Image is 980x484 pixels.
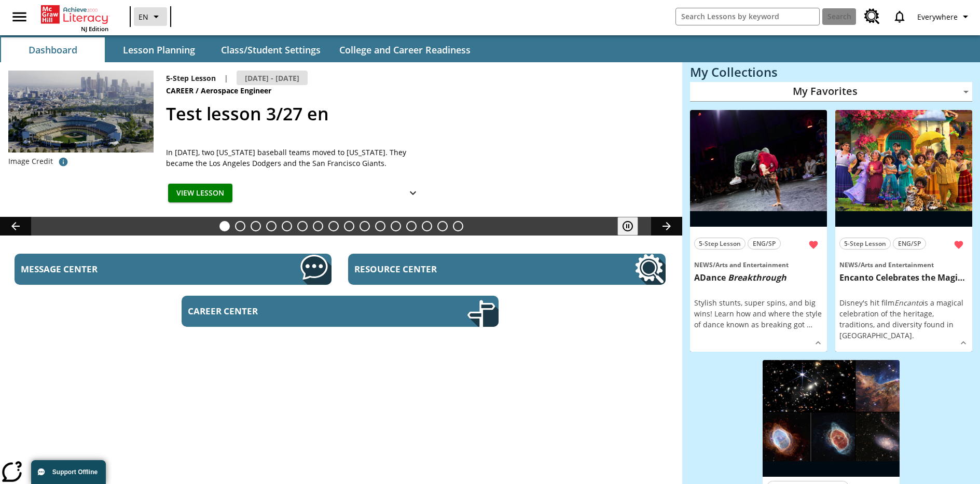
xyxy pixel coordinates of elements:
span: … [807,320,812,329]
a: Resource Center, Will open in new tab [348,254,665,285]
button: Slide 7 Attack of the Terrifying Tomatoes [313,221,323,231]
button: Remove from Favorites [804,236,823,254]
span: ENG/SP [753,238,776,249]
span: Resource Center [354,263,547,275]
div: In [DATE], two [US_STATE] baseball teams moved to [US_STATE]. They became the Los Angeles Dodgers... [166,147,425,169]
span: Career Center [188,305,381,317]
em: Encanto [894,298,922,308]
button: ENG/SP [893,238,926,250]
button: Image credit: David Sucsy/E+/Getty Images [53,153,74,171]
span: News [839,260,858,269]
h3: My Collections [690,65,972,79]
button: Profile/Settings [913,7,976,26]
p: Image Credit [8,156,53,167]
span: News [694,260,713,269]
button: Slide 16 The Constitution's Balancing Act [453,221,463,231]
button: ENG/SP [748,238,781,250]
div: Pause [617,217,648,236]
button: Slide 15 Point of View [437,221,448,231]
span: Arts and Entertainment [715,260,789,269]
button: Language: EN, Select a language [134,7,167,26]
div: Home [41,3,108,33]
button: Slide 8 Fashion Forward in Ancient Rome [328,221,339,231]
span: ENG/SP [898,238,921,249]
input: search field [676,8,819,25]
span: 5-Step Lesson [844,238,886,249]
img: Dodgers stadium. [8,71,154,153]
a: Notifications [886,3,913,30]
h3: Encanto Celebrates the Magic of Colombia [839,272,968,283]
button: Slide 11 Pre-release lesson [375,221,385,231]
button: Slide 12 Career Lesson [391,221,401,231]
button: Slide 1 Test lesson 3/27 en [219,221,230,231]
span: / [196,86,199,95]
div: My Favorites [690,82,972,102]
button: View Lesson [168,184,232,203]
span: In 1958, two New York baseball teams moved to California. They became the Los Angeles Dodgers and... [166,147,425,169]
span: Arts and Entertainment [861,260,934,269]
span: EN [139,11,148,22]
button: Slide 3 Cars of the Future? [251,221,261,231]
button: Slide 14 Hooray for Constitution Day! [422,221,432,231]
button: Slide 6 Solar Power to the People [297,221,308,231]
span: Message Center [21,263,214,275]
button: Show Details [956,335,971,351]
button: Lesson Planning [107,37,211,62]
button: Remove from Favorites [949,236,968,254]
button: Slide 10 Mixed Practice: Citing Evidence [360,221,370,231]
button: 5-Step Lesson [694,238,746,250]
p: 5-Step Lesson [166,73,216,84]
a: Home [41,4,108,25]
button: Show Details [403,184,423,203]
button: Slide 13 Between Two Worlds [406,221,417,231]
button: Open side menu [4,2,35,32]
button: Support Offline [31,460,106,484]
span: / [858,260,861,269]
h2: Test lesson 3/27 en [166,101,670,127]
strong: Dance [700,272,726,283]
button: Class/Student Settings [213,37,329,62]
div: lesson details [690,110,827,352]
span: Career [166,85,196,96]
span: Topic: News/Arts and Entertainment [694,259,823,270]
em: Breakthrough [728,272,786,283]
button: Dashboard [1,37,105,62]
button: 5-Step Lesson [839,238,891,250]
button: Slide 9 The Invasion of the Free CD [344,221,354,231]
span: Topic: News/Arts and Entertainment [839,259,968,270]
button: Slide 4 Private! Keep Out! [266,221,277,231]
div: lesson details [835,110,972,352]
button: Show Details [810,335,826,351]
button: Slide 5 The Last Homesteaders [282,221,292,231]
div: Stylish stunts, super spins, and big wins! Learn how and where the style of dance known as breaki... [694,297,823,330]
a: Resource Center, Will open in new tab [858,3,886,31]
span: Everywhere [917,11,958,22]
button: College and Career Readiness [331,37,479,62]
button: Pause [617,217,638,236]
span: 5-Step Lesson [699,238,741,249]
span: Support Offline [52,468,98,476]
h3: A <strong>Dance</strong> <em>Breakthrough</em> [694,272,823,283]
span: Aerospace Engineer [201,85,273,96]
button: Lesson carousel, Next [651,217,682,236]
a: Career Center [182,296,499,327]
span: | [224,73,228,84]
span: NJ Edition [81,25,108,33]
button: Slide 2 Do You Want Fries With That? [235,221,245,231]
p: Disney's hit film is a magical celebration of the heritage, traditions, and diversity found in [G... [839,297,968,341]
a: Message Center [15,254,332,285]
span: / [713,260,715,269]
